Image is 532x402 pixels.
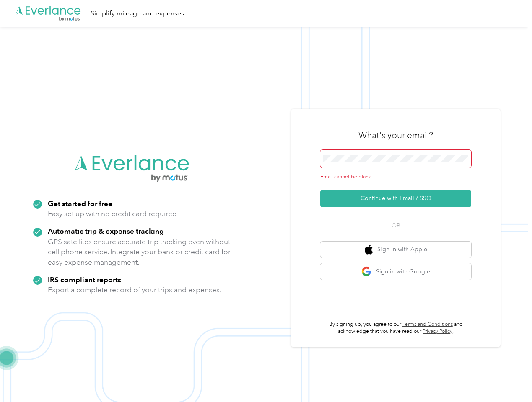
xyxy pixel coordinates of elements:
strong: IRS compliant reports [48,275,121,284]
img: google logo [361,266,372,277]
p: By signing up, you agree to our and acknowledge that you have read our . [320,321,471,335]
p: Export a complete record of your trips and expenses. [48,285,221,295]
div: Email cannot be blank [320,173,471,181]
p: Easy set up with no credit card required [48,209,177,219]
p: GPS satellites ensure accurate trip tracking even without cell phone service. Integrate your bank... [48,237,231,268]
img: apple logo [365,245,373,255]
button: google logoSign in with Google [320,263,471,280]
a: Terms and Conditions [402,321,453,327]
button: apple logoSign in with Apple [320,242,471,258]
div: Simplify mileage and expenses [91,8,184,19]
span: OR [381,221,410,230]
strong: Automatic trip & expense tracking [48,227,164,235]
strong: Get started for free [48,199,112,208]
h3: What's your email? [358,129,433,141]
button: Continue with Email / SSO [320,190,471,207]
a: Privacy Policy [423,328,452,335]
